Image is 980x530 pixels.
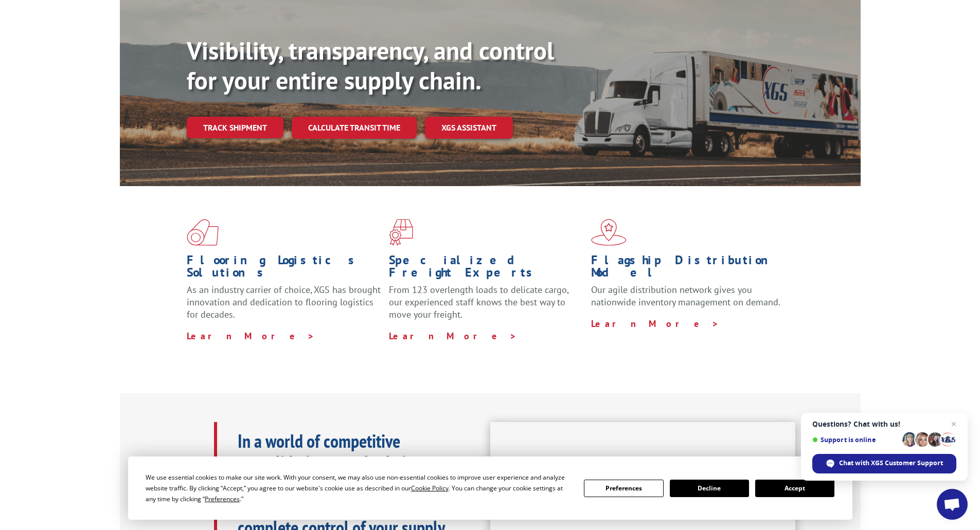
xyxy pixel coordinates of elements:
a: XGS ASSISTANT [425,117,513,139]
h1: Specialized Freight Experts [389,254,583,284]
a: Learn More > [187,330,315,342]
a: Learn More > [591,318,719,330]
a: Calculate transit time [292,117,417,139]
img: xgs-icon-total-supply-chain-intelligence-red [187,219,219,246]
span: Close chat [948,418,960,430]
span: Preferences [205,495,240,503]
span: As an industry carrier of choice, XGS has brought innovation and dedication to flooring logistics... [187,284,381,320]
button: Accept [755,480,834,497]
h1: Flooring Logistics Solutions [187,254,381,284]
b: Visibility, transparency, and control for your entire supply chain. [187,34,554,96]
div: Chat with XGS Customer Support [812,454,956,473]
span: Support is online [812,436,899,444]
div: Open chat [937,489,968,520]
a: Track shipment [187,117,283,138]
img: xgs-icon-flagship-distribution-model-red [591,219,627,246]
p: From 123 overlength loads to delicate cargo, our experienced staff knows the best way to move you... [389,284,583,330]
button: Preferences [584,480,663,497]
button: Decline [670,480,749,497]
img: xgs-icon-focused-on-flooring-red [389,219,413,246]
span: Questions? Chat with us! [812,420,956,428]
span: Chat with XGS Customer Support [839,459,943,468]
span: Cookie Policy [411,484,449,492]
div: We use essential cookies to make our site work. With your consent, we may also use non-essential ... [146,472,572,504]
div: Cookie Consent Prompt [128,456,852,520]
a: Learn More > [389,330,517,342]
h1: Flagship Distribution Model [591,254,786,284]
span: Our agile distribution network gives you nationwide inventory management on demand. [591,284,780,308]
